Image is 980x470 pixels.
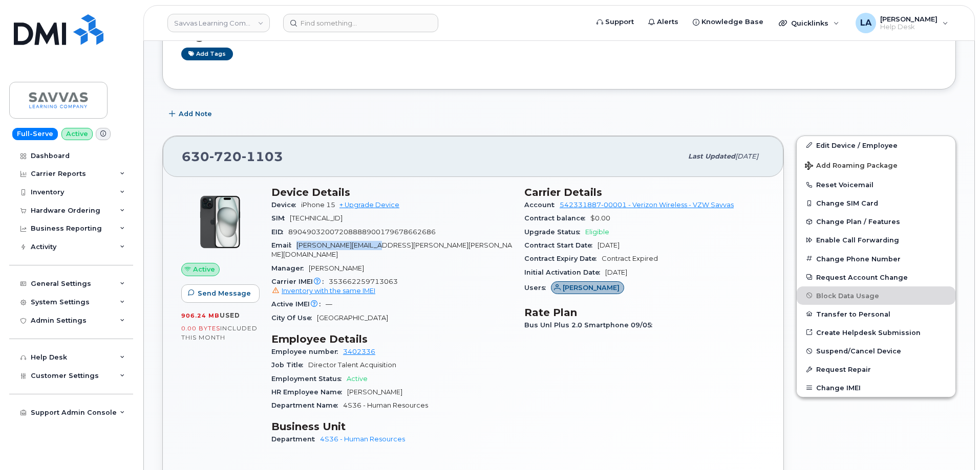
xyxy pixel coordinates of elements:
[686,12,771,32] a: Knowledge Base
[797,154,955,175] button: Add Roaming Package
[605,17,634,27] span: Support
[585,228,609,236] span: Eligible
[524,214,590,222] span: Contract balance
[560,201,734,209] a: 542331887-00001 - Verizon Wireless - VZW Savvas
[524,306,765,319] h3: Rate Plan
[193,264,215,274] span: Active
[797,305,955,323] button: Transfer to Personal
[343,348,375,355] a: 3402336
[563,283,620,293] span: [PERSON_NAME]
[271,435,320,443] span: Department
[772,13,846,33] div: Quicklinks
[791,19,828,27] span: Quicklinks
[283,14,438,32] input: Find something...
[167,14,270,32] a: Savvas Learning Company LLC
[347,375,368,383] span: Active
[605,268,627,276] span: [DATE]
[797,175,955,194] button: Reset Voicemail
[271,214,290,222] span: SIM
[848,13,955,33] div: Lanette Aparicio
[339,201,399,209] a: + Upgrade Device
[271,348,343,355] span: Employee number
[181,30,937,42] h3: Tags List
[797,268,955,286] button: Request Account Change
[797,231,955,249] button: Enable Call Forwarding
[209,149,242,164] span: 720
[271,201,301,209] span: Device
[181,48,233,60] a: Add tags
[935,426,972,462] iframe: Messenger Launcher
[309,264,364,272] span: [PERSON_NAME]
[688,152,735,160] span: Last updated
[598,241,620,249] span: [DATE]
[524,255,602,262] span: Contract Expiry Date
[524,186,765,198] h3: Carrier Details
[797,250,955,268] button: Change Phone Number
[797,212,955,231] button: Change Plan / Features
[797,378,955,397] button: Change IMEI
[797,286,955,305] button: Block Data Usage
[735,152,758,160] span: [DATE]
[589,12,641,32] a: Support
[880,23,938,31] span: Help Desk
[162,105,221,123] button: Add Note
[524,201,560,209] span: Account
[602,255,658,262] span: Contract Expired
[524,284,551,292] span: Users
[326,300,332,308] span: —
[797,342,955,360] button: Suspend/Cancel Device
[551,284,624,292] a: [PERSON_NAME]
[590,214,610,222] span: $0.00
[271,186,512,198] h3: Device Details
[271,361,308,369] span: Job Title
[271,241,512,258] span: [PERSON_NAME][EMAIL_ADDRESS][PERSON_NAME][PERSON_NAME][DOMAIN_NAME]
[797,136,955,154] a: Edit Device / Employee
[181,325,220,332] span: 0.00 Bytes
[271,420,512,433] h3: Business Unit
[271,388,347,396] span: HR Employee Name
[524,321,657,329] span: Bus Unl Plus 2.0 Smartphone 09/05
[797,194,955,212] button: Change SIM Card
[524,228,585,236] span: Upgrade Status
[181,312,220,319] span: 906.24 MB
[860,17,871,29] span: LA
[271,401,343,409] span: Department Name
[271,333,512,345] h3: Employee Details
[271,287,375,295] a: Inventory with the same IMEI
[641,12,686,32] a: Alerts
[271,314,317,322] span: City Of Use
[271,375,347,383] span: Employment Status
[288,228,436,236] span: 89049032007208888900179678662686
[657,17,678,27] span: Alerts
[179,109,212,119] span: Add Note
[816,218,900,226] span: Change Plan / Features
[301,201,335,209] span: iPhone 15
[797,360,955,378] button: Request Repair
[797,323,955,342] a: Create Helpdesk Submission
[182,149,283,164] span: 630
[816,347,901,355] span: Suspend/Cancel Device
[271,241,296,249] span: Email
[282,287,375,295] span: Inventory with the same IMEI
[242,149,283,164] span: 1103
[181,284,260,303] button: Send Message
[308,361,396,369] span: Director Talent Acquisition
[220,311,240,319] span: used
[701,17,763,27] span: Knowledge Base
[524,268,605,276] span: Initial Activation Date
[290,214,343,222] span: [TECHNICAL_ID]
[271,278,512,296] span: 353662259713063
[198,288,251,298] span: Send Message
[343,401,428,409] span: 4S36 - Human Resources
[271,278,329,285] span: Carrier IMEI
[271,228,288,236] span: EID
[271,264,309,272] span: Manager
[880,15,938,23] span: [PERSON_NAME]
[317,314,388,322] span: [GEOGRAPHIC_DATA]
[271,300,326,308] span: Active IMEI
[805,162,898,171] span: Add Roaming Package
[347,388,402,396] span: [PERSON_NAME]
[189,191,251,253] img: iPhone_15_Black.png
[524,241,598,249] span: Contract Start Date
[320,435,405,443] a: 4S36 - Human Resources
